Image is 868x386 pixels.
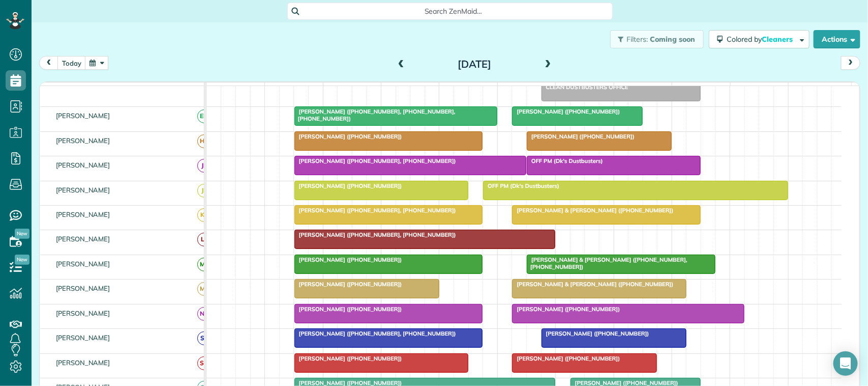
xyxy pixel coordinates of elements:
[206,85,225,93] span: 7am
[762,35,794,44] span: Cleaners
[54,359,112,367] span: [PERSON_NAME]
[294,108,456,122] span: [PERSON_NAME] ([PHONE_NUMBER], [PHONE_NUMBER], [PHONE_NUMBER])
[411,59,538,70] h2: [DATE]
[294,157,457,164] span: [PERSON_NAME] ([PHONE_NUMBER], [PHONE_NUMBER])
[54,210,112,218] span: [PERSON_NAME]
[381,85,404,93] span: 10am
[54,260,112,268] span: [PERSON_NAME]
[512,108,620,115] span: [PERSON_NAME] ([PHONE_NUMBER])
[197,109,211,123] span: EM
[197,208,211,222] span: KB
[731,85,749,93] span: 4pm
[541,84,629,91] span: CLEAN DUSTBUSTERS OFFICE
[294,330,457,337] span: [PERSON_NAME] ([PHONE_NUMBER], [PHONE_NUMBER])
[526,133,635,140] span: [PERSON_NAME] ([PHONE_NUMBER])
[727,35,796,44] span: Colored by
[197,356,211,370] span: SM
[483,182,560,189] span: OFF PM (Dk's Dustbusters)
[294,355,403,362] span: [PERSON_NAME] ([PHONE_NUMBER])
[197,282,211,296] span: MB
[833,351,858,376] div: Open Intercom Messenger
[512,306,620,313] span: [PERSON_NAME] ([PHONE_NUMBER])
[54,136,112,145] span: [PERSON_NAME]
[512,355,620,362] span: [PERSON_NAME] ([PHONE_NUMBER])
[197,307,211,321] span: NN
[15,255,29,265] span: New
[197,134,211,148] span: HC
[541,330,650,337] span: [PERSON_NAME] ([PHONE_NUMBER])
[841,56,860,70] button: next
[57,56,86,70] button: today
[54,284,112,292] span: [PERSON_NAME]
[294,256,403,263] span: [PERSON_NAME] ([PHONE_NUMBER])
[526,256,687,270] span: [PERSON_NAME] & [PERSON_NAME] ([PHONE_NUMBER], [PHONE_NUMBER])
[323,85,342,93] span: 9am
[197,258,211,271] span: MT
[556,85,574,93] span: 1pm
[294,207,457,214] span: [PERSON_NAME] ([PHONE_NUMBER], [PHONE_NUMBER])
[294,182,403,189] span: [PERSON_NAME] ([PHONE_NUMBER])
[54,235,112,243] span: [PERSON_NAME]
[54,334,112,342] span: [PERSON_NAME]
[294,306,403,313] span: [PERSON_NAME] ([PHONE_NUMBER])
[197,233,211,246] span: LF
[265,85,284,93] span: 8am
[197,332,211,345] span: SB
[39,56,58,70] button: prev
[54,161,112,169] span: [PERSON_NAME]
[672,85,690,93] span: 3pm
[512,207,674,214] span: [PERSON_NAME] & [PERSON_NAME] ([PHONE_NUMBER])
[197,159,211,173] span: JB
[294,133,403,140] span: [PERSON_NAME] ([PHONE_NUMBER])
[294,231,457,238] span: [PERSON_NAME] ([PHONE_NUMBER], [PHONE_NUMBER])
[526,157,604,164] span: OFF PM (Dk's Dustbusters)
[512,281,674,288] span: [PERSON_NAME] & [PERSON_NAME] ([PHONE_NUMBER])
[197,184,211,198] span: JR
[627,35,648,44] span: Filters:
[709,30,810,48] button: Colored byCleaners
[814,30,860,48] button: Actions
[54,112,112,120] span: [PERSON_NAME]
[54,186,112,194] span: [PERSON_NAME]
[498,85,520,93] span: 12pm
[439,85,462,93] span: 11am
[294,281,403,288] span: [PERSON_NAME] ([PHONE_NUMBER])
[614,85,632,93] span: 2pm
[650,35,696,44] span: Coming soon
[789,85,806,93] span: 5pm
[15,229,29,239] span: New
[54,309,112,317] span: [PERSON_NAME]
